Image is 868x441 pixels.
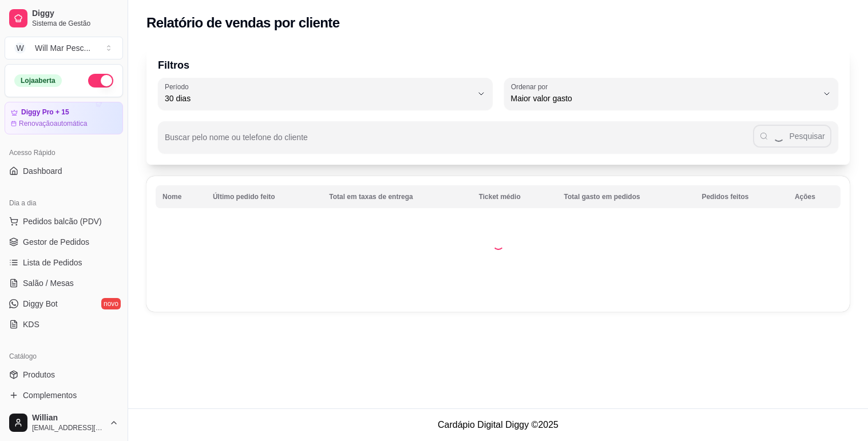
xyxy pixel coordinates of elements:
[158,57,838,73] p: Filtros
[5,386,123,404] a: Complementos
[5,37,123,59] button: Select a team
[5,347,123,365] div: Catálogo
[493,239,504,250] div: Loading
[14,42,26,54] span: W
[23,369,55,380] span: Produtos
[23,277,74,289] span: Salão / Mesas
[88,74,113,88] button: Alterar Status
[23,216,102,227] span: Pedidos balcão (PDV)
[5,144,123,162] div: Acesso Rápido
[5,233,123,251] a: Gestor de Pedidos
[5,409,123,436] button: Willian[EMAIL_ADDRESS][DOMAIN_NAME]
[165,82,192,92] label: Período
[32,19,118,28] span: Sistema de Gestão
[165,136,753,148] input: Buscar pelo nome ou telefone do cliente
[5,102,123,134] a: Diggy Pro + 15Renovaçãoautomática
[5,253,123,272] a: Lista de Pedidos
[23,298,58,309] span: Diggy Bot
[5,295,123,313] a: Diggy Botnovo
[32,9,118,19] span: Diggy
[35,42,90,54] div: Will Mar Pesc ...
[23,165,62,177] span: Dashboard
[19,119,87,128] article: Renovação automática
[23,257,82,268] span: Lista de Pedidos
[5,5,123,32] a: DiggySistema de Gestão
[32,413,105,423] span: Willian
[32,423,105,432] span: [EMAIL_ADDRESS][DOMAIN_NAME]
[5,365,123,384] a: Produtos
[23,319,39,330] span: KDS
[146,14,340,32] h2: Relatório de vendas por cliente
[23,390,77,401] span: Complementos
[5,274,123,292] a: Salão / Mesas
[5,194,123,212] div: Dia a dia
[14,74,62,87] div: Loja aberta
[511,82,552,92] label: Ordenar por
[128,408,868,441] footer: Cardápio Digital Diggy © 2025
[5,212,123,231] button: Pedidos balcão (PDV)
[5,162,123,180] a: Dashboard
[165,93,472,104] span: 30 dias
[5,315,123,333] a: KDS
[158,78,493,110] button: Período30 dias
[504,78,839,110] button: Ordenar porMaior valor gasto
[23,236,89,248] span: Gestor de Pedidos
[21,108,69,117] article: Diggy Pro + 15
[511,93,818,104] span: Maior valor gasto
